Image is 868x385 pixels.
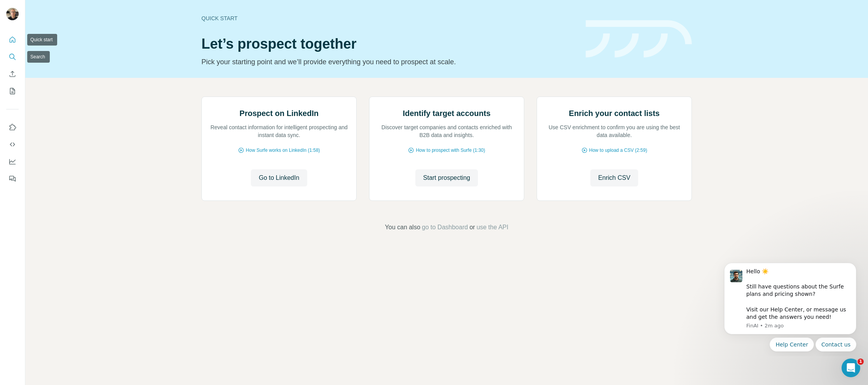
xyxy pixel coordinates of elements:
[377,123,516,139] p: Discover target companies and contacts enriched with B2B data and insights.
[416,147,485,154] span: How to prospect with Surfe (1:30)
[6,33,19,47] button: Quick start
[712,256,868,356] iframe: Intercom notifications message
[240,108,318,119] h2: Prospect on LinkedIn
[6,120,19,134] button: Use Surfe on LinkedIn
[6,84,19,98] button: My lists
[6,8,19,20] img: Avatar
[246,147,320,154] span: How Surfe works on LinkedIn (1:58)
[857,359,864,365] span: 1
[598,173,630,183] span: Enrich CSV
[403,108,491,119] h2: Identify target accounts
[423,173,470,183] span: Start prospecting
[545,123,684,139] p: Use CSV enrichment to confirm you are using the best data available.
[6,155,19,169] button: Dashboard
[6,67,19,81] button: Enrich CSV
[6,172,19,186] button: Feedback
[259,173,299,183] span: Go to LinkedIn
[469,223,475,232] span: or
[251,169,307,186] button: Go to LinkedIn
[415,169,478,186] button: Start prospecting
[589,147,647,154] span: How to upload a CSV (2:59)
[6,137,19,151] button: Use Surfe API
[201,56,576,67] p: Pick your starting point and we’ll provide everything you need to prospect at scale.
[201,36,576,52] h1: Let’s prospect together
[201,14,576,22] div: Quick start
[6,50,19,64] button: Search
[590,169,638,186] button: Enrich CSV
[842,359,860,377] iframe: Intercom live chat
[586,20,692,58] img: banner
[385,223,420,232] span: You can also
[569,108,660,119] h2: Enrich your contact lists
[422,223,468,232] button: go to Dashboard
[210,123,348,139] p: Reveal contact information for intelligent prospecting and instant data sync.
[476,223,508,232] button: use the API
